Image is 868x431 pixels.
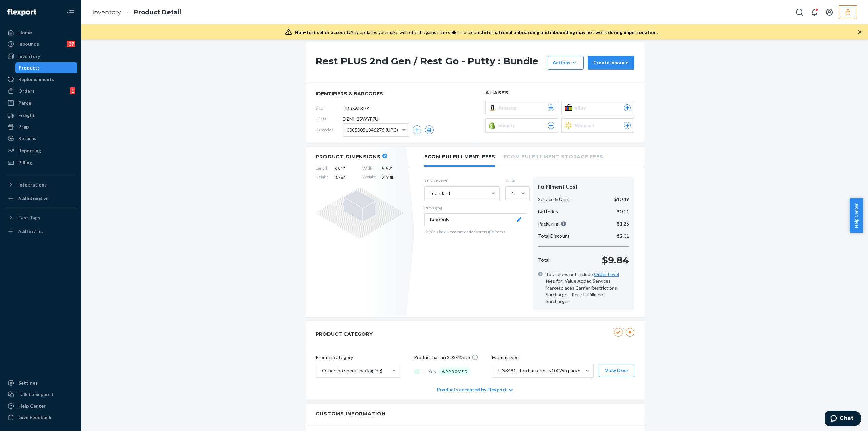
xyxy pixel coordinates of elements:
[322,367,382,374] div: Other (no special packaging)
[553,59,578,66] div: Actions
[18,41,39,47] div: Inbounds
[316,105,343,111] span: SKU
[4,121,77,132] a: Prep
[575,104,589,111] span: eBay
[4,400,77,411] a: Help Center
[414,354,470,361] p: Product has an SDS/MSDS
[382,165,404,172] span: 5.52
[538,220,566,227] p: Packaging
[362,174,376,181] span: Weight
[4,27,77,38] a: Home
[538,257,549,263] p: Total
[18,87,35,94] div: Orders
[594,271,619,277] a: Order Level
[424,177,500,183] label: Service Level
[18,379,38,386] div: Settings
[18,181,47,188] div: Integrations
[599,364,634,377] button: View Docs
[334,174,356,181] span: 8.78
[18,53,40,60] div: Inventory
[808,5,821,19] button: Open notifications
[4,157,77,168] a: Billing
[391,165,393,171] span: "
[538,183,629,191] div: Fulfillment Cost
[512,190,514,197] div: 1
[485,90,634,95] h2: Aliases
[295,29,658,36] div: Any updates you make will reflect against the seller's account.
[18,214,40,221] div: Fast Tags
[4,179,77,190] button: Integrations
[295,29,350,35] span: Non-test seller account:
[18,123,29,130] div: Prep
[498,367,585,374] div: UN3481 - Ion batteries ≤100Wh packed with or contained in equipment
[87,2,186,22] ol: breadcrumbs
[19,64,40,71] div: Products
[362,165,376,172] span: Width
[823,5,836,19] button: Open account menu
[18,159,32,166] div: Billing
[15,62,78,73] a: Products
[504,147,603,165] li: Ecom Fulfillment Storage Fees
[316,56,544,70] h1: Rest PLUS 2nd Gen / Rest Go - Putty : Bundle
[316,127,343,133] span: Barcodes
[4,377,77,388] a: Settings
[18,228,43,234] div: Add Fast Tag
[424,205,527,211] p: Packaging
[4,98,77,109] a: Parcel
[4,389,77,400] button: Talk to Support
[546,271,629,305] span: Total does not include fees for: Value Added Services, Marketplaces Carrier Restrictions Surcharg...
[67,41,75,47] div: 37
[485,118,558,133] button: Shopify
[424,229,527,235] p: Ship in a box. Recommended for fragile items.
[334,165,356,172] span: 5.91
[439,367,471,376] div: APPROVED
[18,414,51,421] div: Give Feedback
[4,110,77,121] a: Freight
[70,87,75,94] div: 1
[4,193,77,204] a: Add Integration
[561,101,634,115] button: eBay
[614,196,629,203] p: $10.49
[4,74,77,85] a: Replenishments
[431,190,450,197] div: Standard
[424,213,527,226] button: Box Only
[64,5,77,19] button: Close Navigation
[4,51,77,62] a: Inventory
[316,174,328,181] span: Height
[18,29,32,36] div: Home
[7,9,36,16] img: Flexport logo
[602,253,629,267] p: $9.84
[18,135,36,142] div: Returns
[437,379,513,400] div: Products accepted by Flexport
[18,112,35,119] div: Freight
[424,147,495,167] li: Ecom Fulfillment Fees
[347,124,398,136] span: 00850051846276 (UPC)
[588,56,634,70] button: Create inbound
[430,190,431,197] input: Standard
[561,118,634,133] button: Walmart
[825,411,861,428] iframe: Opens a widget where you can chat to one of our agents
[316,328,373,340] h2: PRODUCT CATEGORY
[850,198,863,233] button: Help Center
[18,100,33,106] div: Parcel
[428,368,436,375] span: Yes
[505,177,527,183] label: Units
[18,391,54,398] div: Talk to Support
[4,145,77,156] a: Reporting
[498,104,519,111] span: Amazon
[92,8,121,16] a: Inventory
[316,90,465,97] span: identifiers & barcodes
[321,367,322,374] input: Other (no special packaging)
[343,174,345,180] span: "
[18,403,46,409] div: Help Center
[617,220,629,227] p: $1.25
[4,226,77,237] a: Add Fast Tag
[482,29,658,35] span: International onboarding and inbounding may not work during impersonation.
[498,367,498,374] input: UN3481 - Ion batteries ≤100Wh packed with or contained in equipment
[492,354,634,361] p: Hazmat type
[617,208,629,215] p: $0.11
[498,122,518,129] span: Shopify
[511,190,512,197] input: 1
[4,412,77,423] button: Give Feedback
[538,233,570,239] p: Total Discount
